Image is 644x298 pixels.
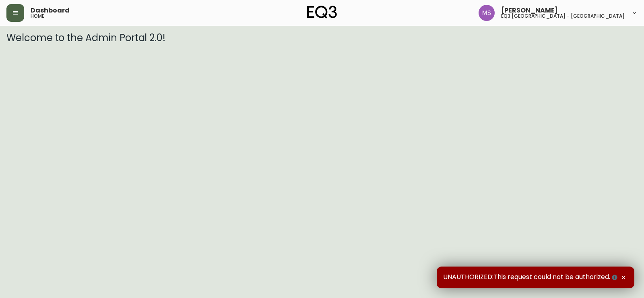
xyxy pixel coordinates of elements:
[307,6,337,19] img: logo
[501,7,558,14] span: [PERSON_NAME]
[31,7,70,14] span: Dashboard
[443,273,619,282] span: UNAUTHORIZED:This request could not be authorized.
[6,32,638,44] h3: Welcome to the Admin Portal 2.0!
[31,14,44,19] h5: home
[479,5,495,21] img: 1b6e43211f6f3cc0b0729c9049b8e7af
[501,14,625,19] h5: eq3 [GEOGRAPHIC_DATA] - [GEOGRAPHIC_DATA]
